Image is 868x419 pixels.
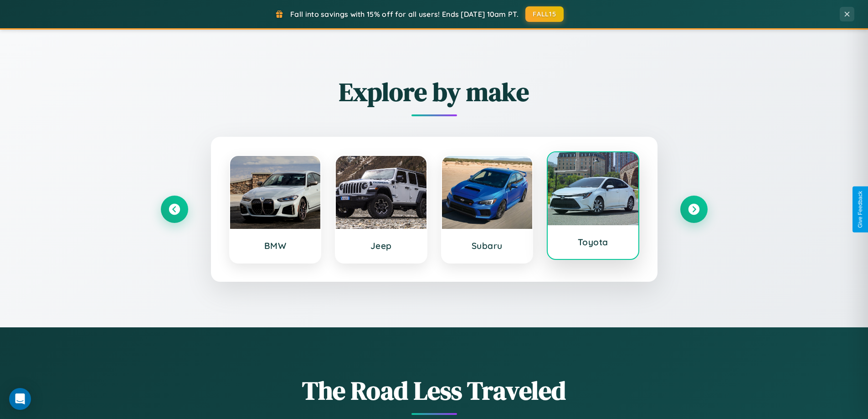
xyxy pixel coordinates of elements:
h2: Explore by make [161,74,708,109]
h3: Jeep [345,240,417,251]
div: Open Intercom Messenger [9,388,31,410]
h3: Toyota [557,237,629,248]
div: Give Feedback [857,191,863,228]
h3: BMW [239,240,312,251]
button: FALL15 [525,6,564,22]
h3: Subaru [451,240,524,251]
h1: The Road Less Traveled [161,373,708,408]
span: Fall into savings with 15% off for all users! Ends [DATE] 10am PT. [290,10,519,19]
